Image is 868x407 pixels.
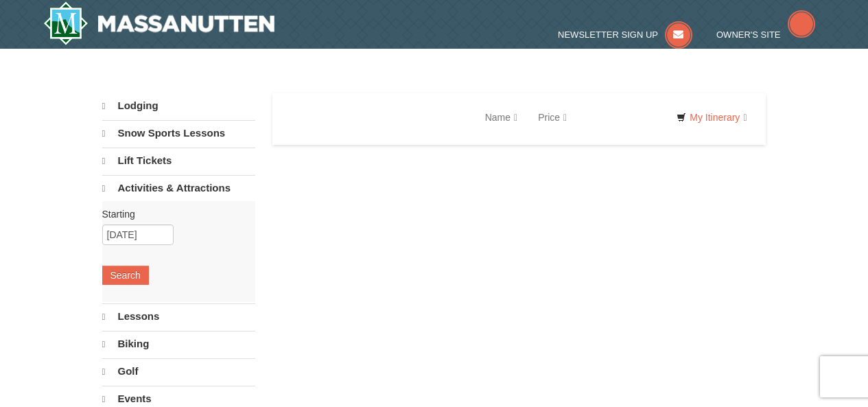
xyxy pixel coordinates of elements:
a: My Itinerary [668,107,755,128]
a: Snow Sports Lessons [102,120,255,146]
a: Lessons [102,303,255,329]
a: Biking [102,331,255,357]
a: Name [475,104,528,131]
a: Price [528,104,577,131]
a: Lift Tickets [102,148,255,174]
a: Owner's Site [716,30,815,40]
img: Massanutten Resort Logo [43,1,275,45]
a: Golf [102,358,255,384]
button: Search [102,266,149,285]
label: Starting [102,207,245,221]
span: Newsletter Sign Up [558,30,658,40]
a: Lodging [102,93,255,119]
a: Activities & Attractions [102,175,255,201]
a: Newsletter Sign Up [558,30,692,40]
span: Owner's Site [716,30,781,40]
a: Massanutten Resort [43,1,275,45]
